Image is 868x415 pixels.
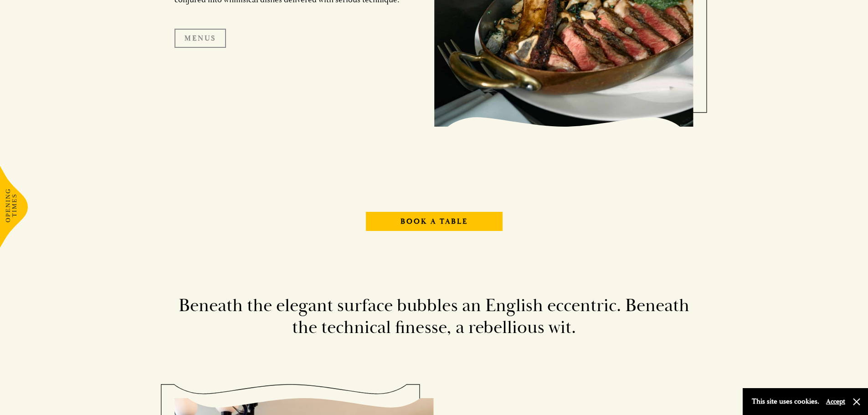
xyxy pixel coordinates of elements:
button: Close and accept [852,397,861,406]
h2: Beneath the elegant surface bubbles an English eccentric. Beneath the technical finesse, a rebell... [175,295,694,338]
button: Accept [826,397,845,406]
a: Book A Table [366,212,503,231]
p: This site uses cookies. [752,395,819,408]
a: Menus [175,29,226,48]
